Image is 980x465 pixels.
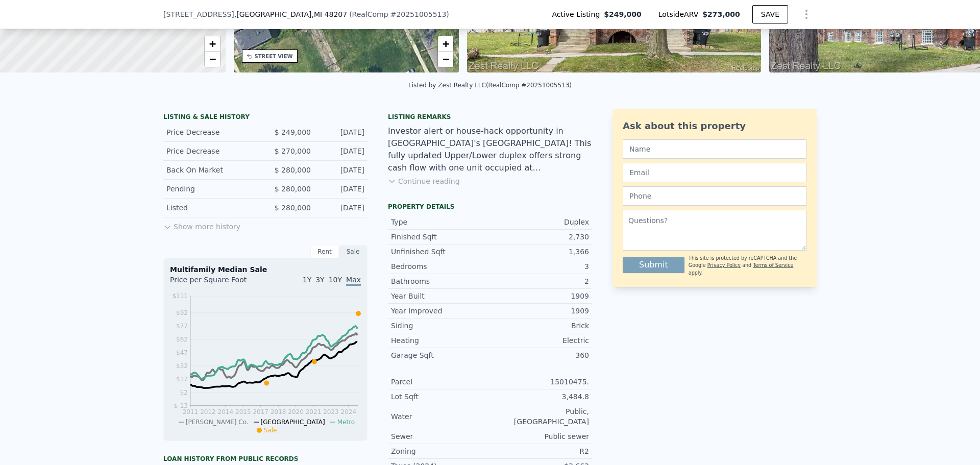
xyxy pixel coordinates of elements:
[176,376,188,383] tspan: $17
[329,276,342,284] span: 10Y
[490,247,589,257] div: 1,366
[172,292,188,300] tspan: $111
[174,402,188,409] tspan: $-13
[341,408,357,415] tspan: 2024
[205,52,220,67] a: Zoom out
[623,163,806,182] input: Email
[391,261,490,272] div: Bedrooms
[604,9,642,19] span: $249,000
[310,245,339,258] div: Rent
[707,262,741,268] a: Privacy Policy
[163,455,367,463] div: Loan history from public records
[388,125,592,174] div: Investor alert or house-hack opportunity in [GEOGRAPHIC_DATA]'s [GEOGRAPHIC_DATA]! This fully upd...
[490,391,589,402] div: 3,484.8
[391,291,490,301] div: Year Built
[753,262,793,268] a: Terms of Service
[490,406,589,427] div: Public, [GEOGRAPHIC_DATA]
[391,335,490,346] div: Heating
[166,165,257,175] div: Back On Market
[176,336,188,343] tspan: $62
[391,247,490,257] div: Unfinished Sqft
[319,165,364,175] div: [DATE]
[319,203,364,213] div: [DATE]
[349,9,449,19] div: ( )
[183,408,199,415] tspan: 2011
[438,52,453,67] a: Zoom out
[689,255,806,277] div: This site is protected by reCAPTCHA and the Google and apply.
[702,10,740,18] span: $273,000
[796,4,817,25] button: Show Options
[166,203,257,213] div: Listed
[388,176,460,186] button: Continue reading
[443,53,449,65] span: −
[275,166,311,174] span: $ 280,000
[623,257,684,273] button: Submit
[391,306,490,316] div: Year Improved
[490,291,589,301] div: 1909
[490,232,589,242] div: 2,730
[170,264,361,275] div: Multifamily Median Sale
[391,350,490,360] div: Garage Sqft
[490,321,589,331] div: Brick
[176,349,188,356] tspan: $47
[490,446,589,456] div: R2
[388,203,592,211] div: Property details
[443,37,449,50] span: +
[438,36,453,52] a: Zoom in
[346,276,361,286] span: Max
[390,10,447,18] span: # 20251005513
[352,10,388,18] span: RealComp
[235,408,251,415] tspan: 2015
[253,408,268,415] tspan: 2017
[205,36,220,52] a: Zoom in
[200,408,216,415] tspan: 2012
[311,10,347,18] span: , MI 48207
[490,377,589,387] div: 15010475.
[752,5,788,23] button: SAVE
[306,408,322,415] tspan: 2021
[490,350,589,360] div: 360
[552,9,604,19] span: Active Listing
[271,408,286,415] tspan: 2018
[490,335,589,346] div: Electric
[176,362,188,370] tspan: $32
[391,232,490,242] div: Finished Sqft
[337,419,355,426] span: Metro
[391,321,490,331] div: Siding
[176,323,188,330] tspan: $77
[315,276,324,284] span: 3Y
[388,113,592,121] div: Listing remarks
[261,419,325,426] span: [GEOGRAPHIC_DATA]
[255,53,293,60] div: STREET VIEW
[391,411,490,422] div: Water
[623,139,806,159] input: Name
[176,309,188,316] tspan: $92
[275,147,311,155] span: $ 270,000
[319,127,364,137] div: [DATE]
[234,9,347,19] span: , [GEOGRAPHIC_DATA]
[391,446,490,456] div: Zoning
[408,82,572,89] div: Listed by Zest Realty LLC (RealComp #20251005513)
[218,408,234,415] tspan: 2014
[391,276,490,286] div: Bathrooms
[163,9,234,19] span: [STREET_ADDRESS]
[490,217,589,227] div: Duplex
[490,306,589,316] div: 1909
[339,245,367,258] div: Sale
[209,37,215,50] span: +
[275,204,311,212] span: $ 280,000
[323,408,339,415] tspan: 2023
[275,128,311,136] span: $ 249,000
[391,431,490,442] div: Sewer
[288,408,304,415] tspan: 2020
[303,276,311,284] span: 1Y
[186,419,249,426] span: [PERSON_NAME] Co.
[623,119,806,133] div: Ask about this property
[209,53,215,65] span: −
[490,431,589,442] div: Public sewer
[166,184,257,194] div: Pending
[170,275,265,291] div: Price per Square Foot
[180,389,188,396] tspan: $2
[490,276,589,286] div: 2
[319,184,364,194] div: [DATE]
